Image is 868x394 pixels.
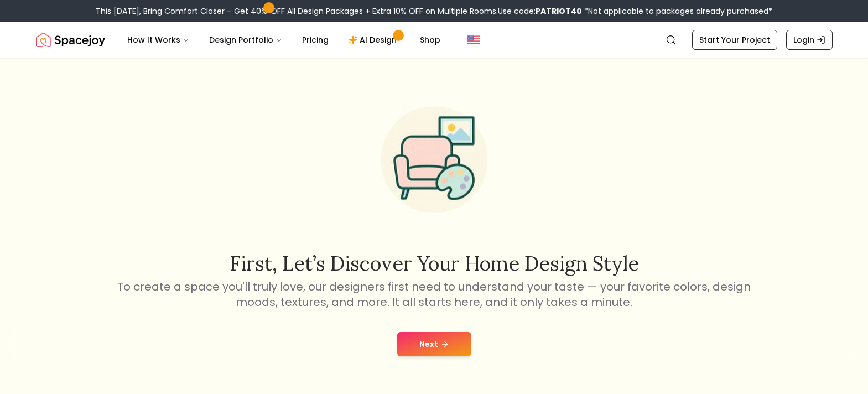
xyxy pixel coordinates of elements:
[36,29,105,51] img: Spacejoy Logo
[36,29,105,51] a: Spacejoy
[116,252,753,274] h2: First, let’s discover your home design style
[363,89,505,231] img: Start Style Quiz Illustration
[411,29,449,51] a: Shop
[118,29,449,51] nav: Main
[467,33,480,46] img: United States
[200,29,291,51] button: Design Portfolio
[118,29,198,51] button: How It Works
[36,22,833,58] nav: Global
[340,29,409,51] a: AI Design
[786,30,833,50] a: Login
[96,6,772,17] div: This [DATE], Bring Comfort Closer – Get 40% OFF All Design Packages + Extra 10% OFF on Multiple R...
[498,6,582,17] span: Use code:
[692,30,777,50] a: Start Your Project
[293,29,337,51] a: Pricing
[116,279,753,310] p: To create a space you'll truly love, our designers first need to understand your taste — your fav...
[536,6,582,17] b: PATRIOT40
[582,6,772,17] span: *Not applicable to packages already purchased*
[397,332,471,356] button: Next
